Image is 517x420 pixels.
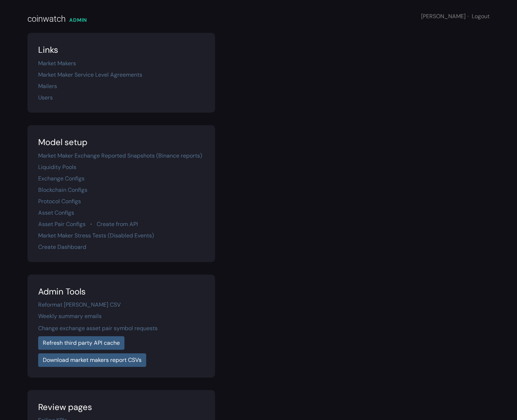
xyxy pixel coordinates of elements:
div: coinwatch [27,12,66,25]
div: Admin Tools [38,285,204,298]
a: Download market makers report CSVs [38,353,146,367]
div: Links [38,43,204,56]
a: Liquidity Pools [38,163,76,171]
span: · [91,220,92,228]
a: Market Maker Exchange Reported Snapshots (Binance reports) [38,152,202,159]
a: Logout [472,12,490,20]
div: Model setup [38,136,204,149]
div: ADMIN [69,16,87,24]
a: Refresh third party API cache [38,336,124,350]
span: · [467,12,469,20]
a: Protocol Configs [38,198,81,205]
a: Weekly summary emails [38,312,102,320]
a: Market Maker Stress Tests (Disabled Events) [38,232,154,239]
a: Market Maker Service Level Agreements [38,71,142,78]
a: Asset Configs [38,209,74,216]
a: Asset Pair Configs [38,220,86,228]
a: Blockchain Configs [38,186,87,194]
div: Review pages [38,401,204,414]
a: Change exchange asset pair symbol requests [38,324,158,332]
a: Exchange Configs [38,175,85,182]
a: Create Dashboard [38,243,86,251]
a: Market Makers [38,60,76,67]
a: Reformat [PERSON_NAME] CSV [38,301,121,308]
div: [PERSON_NAME] [421,12,490,21]
a: Create from API [97,220,138,228]
a: Mailers [38,82,57,90]
a: Users [38,94,53,101]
